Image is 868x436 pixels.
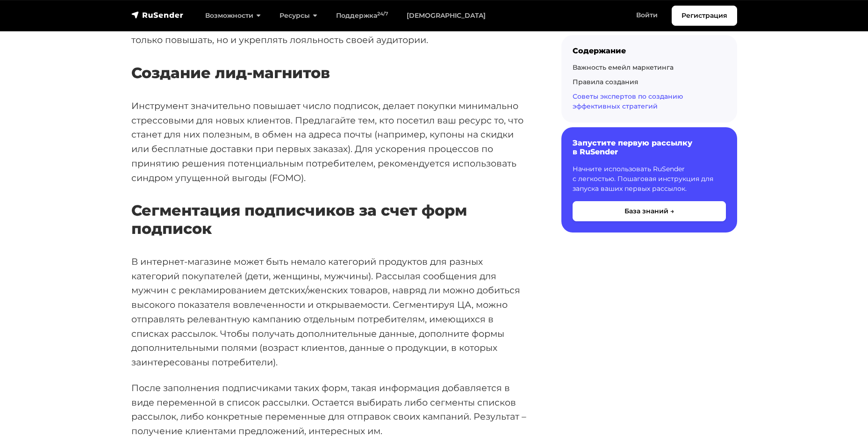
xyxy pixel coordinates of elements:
[573,92,683,110] a: Советы экспертов по созданию эффективных стратегий
[573,78,638,86] a: Правила создания
[270,6,327,25] a: Ресурсы
[573,138,726,156] h6: Запустите первую рассылку в RuSender
[561,127,737,232] a: Запустите первую рассылку в RuSender Начните использовать RuSender с легкостью. Пошаговая инструк...
[573,46,726,55] div: Содержание
[131,64,531,82] h3: Создание лид-магнитов
[573,63,674,72] a: Важность емейл маркетинга
[131,202,531,238] h3: Сегментация подписчиков за счет форм подписок
[377,11,388,17] sup: 24/7
[672,6,737,26] a: Регистрация
[327,6,397,25] a: Поддержка24/7
[131,99,531,185] p: Инструмент значительно повышает число подписок, делает покупки минимально стрессовыми для новых к...
[131,10,184,20] img: RuSender
[573,201,726,221] button: База знаний →
[131,254,531,370] p: В интернет-магазине может быть немало категорий продуктов для разных категорий покупателей (дети,...
[573,164,726,194] p: Начните использовать RuSender с легкостью. Пошаговая инструкция для запуска ваших первых рассылок.
[397,6,495,25] a: [DEMOGRAPHIC_DATA]
[196,6,270,25] a: Возможности
[627,6,667,25] a: Войти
